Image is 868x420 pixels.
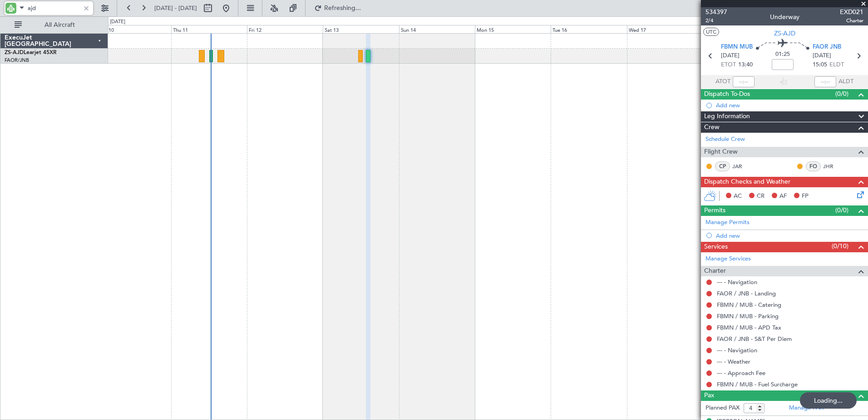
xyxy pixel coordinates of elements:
a: FBMN / MUB - APD Tax [717,324,781,331]
span: Dispatch Checks and Weather [704,177,790,187]
a: FAOR/JNB [5,57,29,64]
a: Schedule Crew [705,135,745,144]
a: JAR [732,162,753,170]
span: [DATE] - [DATE] [154,4,197,12]
span: ALDT [838,77,853,86]
a: Manage PAX [789,404,824,413]
span: ZS-AJD [774,29,795,38]
span: Charter [704,266,726,276]
span: Dispatch To-Dos [704,89,750,100]
a: FBMN / MUB - Fuel Surcharge [717,380,798,388]
a: JHR [823,162,843,170]
a: Manage Services [705,255,751,264]
div: Mon 15 [475,25,551,33]
div: Underway [770,12,799,22]
span: Charter [840,17,863,25]
a: Manage Permits [705,218,750,227]
div: Sat 13 [323,25,399,33]
a: --- - Weather [717,358,750,365]
span: FAOR JNB [813,43,841,52]
div: Wed 10 [95,25,171,33]
button: UTC [703,28,719,36]
input: --:-- [733,76,755,87]
span: AC [734,192,742,201]
span: [DATE] [813,51,831,60]
span: ELDT [829,60,844,70]
div: Add new [716,232,863,240]
span: Flight Crew [704,147,738,157]
span: EXD021 [840,7,863,17]
div: FO [806,161,821,171]
span: Services [704,242,728,252]
span: All Aircraft [24,22,96,28]
span: AF [779,192,787,201]
div: Fri 12 [247,25,323,33]
span: Leg Information [704,111,750,122]
span: 15:05 [813,60,827,70]
a: ZS-AJDLearjet 45XR [5,50,57,55]
div: Wed 17 [627,25,703,33]
span: Crew [704,122,720,133]
span: ETOT [721,60,736,70]
a: FBMN / MUB - Catering [717,301,781,309]
span: (0/0) [835,205,848,215]
div: Add new [716,101,863,109]
a: FAOR / JNB - S&T Per Diem [717,335,792,343]
div: Loading... [800,392,857,409]
span: (4/4) [835,390,848,400]
div: Thu 11 [171,25,247,33]
input: A/C (Reg. or Type) [28,1,80,15]
div: CP [715,161,730,171]
div: [DATE] [110,18,125,26]
span: 534397 [705,7,727,17]
span: (0/0) [835,89,848,99]
a: --- - Approach Fee [717,369,765,377]
span: 01:25 [775,50,790,59]
label: Planned PAX [705,404,740,413]
span: Refreshing... [324,5,362,11]
button: Refreshing... [310,1,365,15]
span: 2/4 [705,17,727,25]
div: Tue 16 [551,25,626,33]
span: FP [802,192,809,201]
a: FBMN / MUB - Parking [717,312,779,320]
span: ZS-AJD [5,50,24,55]
div: Sun 14 [399,25,475,33]
span: FBMN MUB [721,43,753,52]
span: CR [757,192,764,201]
a: --- - Navigation [717,346,757,354]
button: All Aircraft [10,18,99,32]
span: [DATE] [721,51,740,60]
span: ATOT [715,77,730,86]
span: Pax [704,390,714,401]
a: --- - Navigation [717,278,757,286]
span: (0/10) [832,241,848,251]
a: FAOR / JNB - Landing [717,290,776,297]
span: Permits [704,205,725,216]
span: 13:40 [738,60,753,70]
